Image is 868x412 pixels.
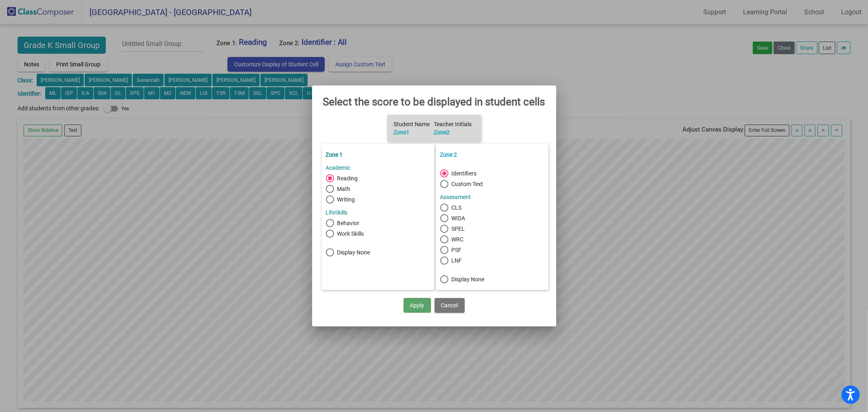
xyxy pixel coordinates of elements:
[334,195,355,204] div: Writing
[440,235,466,246] mat-radio-button: DIBELS Words Read Correct (Blending)
[448,214,466,222] div: WIDA
[394,120,434,128] span: Student Name
[334,219,360,227] div: Behavior
[404,298,431,313] button: Apply
[448,235,464,243] div: WRC
[326,208,430,217] label: LifeSkills
[440,246,466,256] mat-radio-button: DIBELS Phoneme Segmentation Fluency
[440,256,466,267] mat-radio-button: DIBELS Letter Naming Fluency
[448,246,462,254] div: PSF
[326,174,430,206] mat-radio-group: Select an option
[448,169,477,178] div: Identifiers
[448,204,462,212] div: CLS
[434,128,474,136] span: Zone2
[448,180,483,188] div: Custom Text
[334,230,364,238] div: Work Skills
[326,164,430,172] label: Academic
[448,225,465,233] div: SPEL
[394,128,434,136] span: Zone1
[334,248,370,256] div: Display None
[440,214,466,225] mat-radio-button: ACCESS Composite
[434,120,474,128] span: Teacher Initials
[326,151,430,159] label: Zone 1
[440,151,457,159] label: Zone 2
[326,206,430,259] mat-radio-group: Select an option
[334,174,358,182] div: Reading
[448,275,485,283] div: Display None
[435,298,465,313] button: Cancel
[334,185,351,193] div: Math
[322,95,547,108] h2: Select the score to be displayed in student cells
[448,256,462,265] div: LNF
[440,225,466,235] mat-radio-button: Spelling Inventory (Words Their Way)
[440,204,466,214] mat-radio-button: DIBELS Correct Letter Sounds
[440,193,471,201] label: Assessment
